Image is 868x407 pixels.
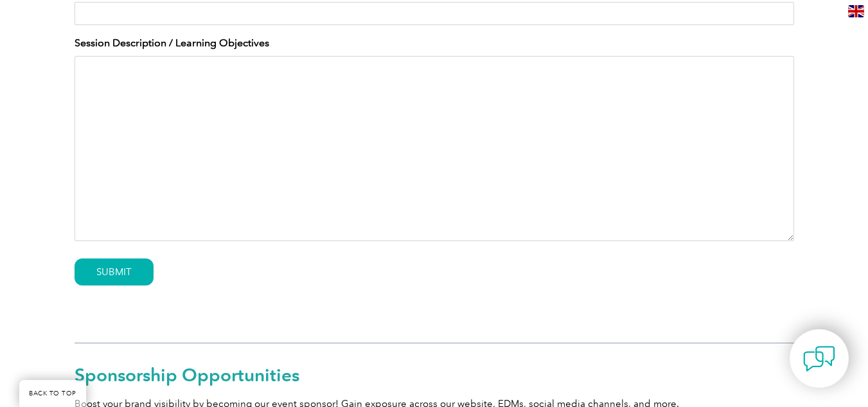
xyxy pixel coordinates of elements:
[19,380,86,407] a: BACK TO TOP
[75,35,269,51] label: Session Description / Learning Objectives
[75,366,794,384] h2: Sponsorship Opportunities
[803,343,835,375] img: contact-chat.png
[75,258,154,285] input: SUBMIT
[848,5,864,17] img: en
